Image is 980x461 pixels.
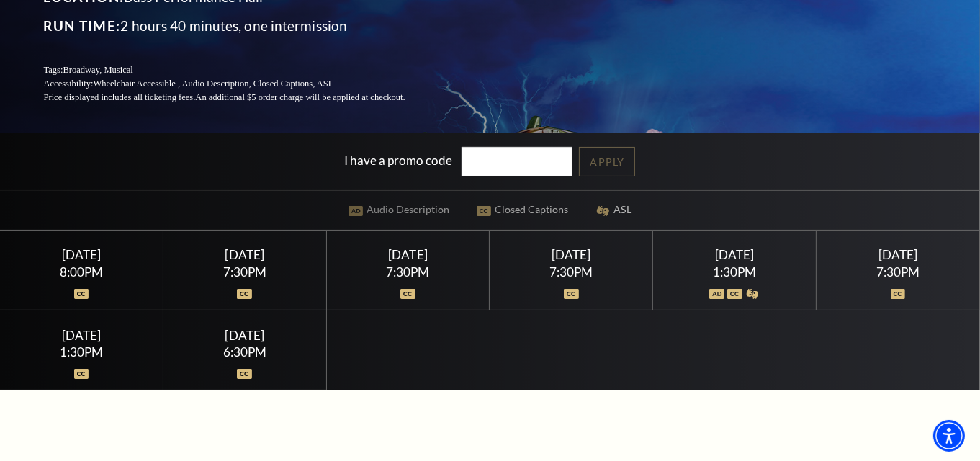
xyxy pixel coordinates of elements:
div: 7:30PM [343,266,472,278]
label: I have a promo code [345,153,453,168]
p: Accessibility: [44,77,440,91]
div: 7:30PM [181,266,309,278]
div: [DATE] [17,328,145,343]
span: Broadway, Musical [63,65,132,75]
div: [DATE] [17,247,145,262]
div: [DATE] [670,247,799,262]
div: 1:30PM [670,266,799,278]
p: Price displayed includes all ticketing fees. [44,91,440,104]
div: Accessibility Menu [933,420,965,452]
div: [DATE] [507,247,635,262]
span: An additional $5 order charge will be applied at checkout. [195,92,405,102]
div: 7:30PM [834,266,962,278]
span: Wheelchair Accessible , Audio Description, Closed Captions, ASL [93,79,333,89]
p: 2 hours 40 minutes, one intermission [44,14,440,37]
div: 1:30PM [17,346,145,358]
div: [DATE] [834,247,962,262]
div: 6:30PM [181,346,309,358]
div: 8:00PM [17,266,145,278]
div: [DATE] [181,328,309,343]
p: Tags: [44,63,440,77]
div: [DATE] [181,247,309,262]
div: [DATE] [343,247,472,262]
span: Run Time: [44,17,121,34]
div: 7:30PM [507,266,635,278]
